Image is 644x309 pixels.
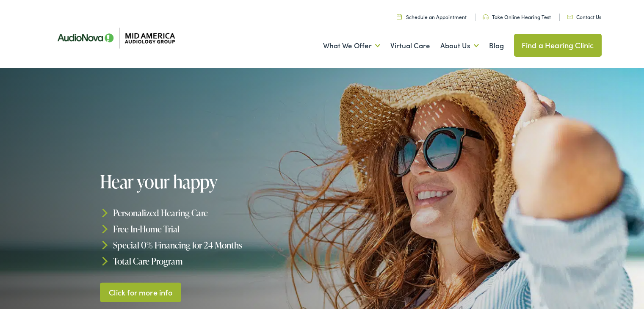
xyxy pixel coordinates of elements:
a: Contact Us [567,13,601,20]
a: Take Online Hearing Test [483,13,551,20]
li: Free In-Home Trial [100,221,325,237]
img: utility icon [483,14,489,19]
a: Blog [489,30,504,61]
a: What We Offer [323,30,380,61]
a: Click for more info [100,282,182,302]
li: Total Care Program [100,253,325,269]
a: Find a Hearing Clinic [514,34,602,57]
img: utility icon [397,14,402,19]
li: Personalized Hearing Care [100,205,325,221]
a: Schedule an Appointment [397,13,467,20]
img: utility icon [567,15,573,19]
h1: Hear your happy [100,172,325,191]
li: Special 0% Financing for 24 Months [100,237,325,253]
a: About Us [440,30,479,61]
a: Virtual Care [390,30,430,61]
